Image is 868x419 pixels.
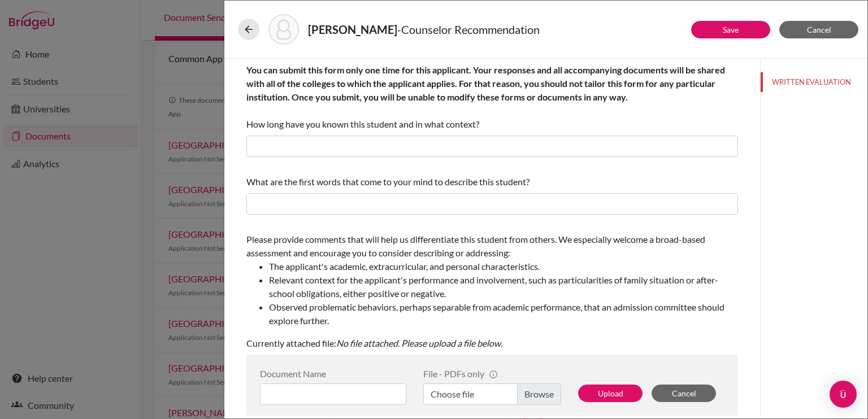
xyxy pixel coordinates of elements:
[397,23,540,36] span: - Counselor Recommendation
[761,72,867,92] button: WRITTEN EVALUATION
[260,368,406,379] div: Document Name
[830,381,857,408] div: Open Intercom Messenger
[269,273,738,300] li: Relevant context for the applicant's performance and involvement, such as particularities of fami...
[246,64,725,129] span: How long have you known this student and in what context?
[269,300,738,328] li: Observed problematic behaviors, perhaps separable from academic performance, that an admission co...
[423,368,561,379] div: File - PDFs only
[246,176,530,187] span: What are the first words that come to your mind to describe this student?
[489,370,498,379] span: info
[578,385,643,402] button: Upload
[246,234,738,328] span: Please provide comments that will help us differentiate this student from others. We especially w...
[652,385,716,402] button: Cancel
[308,23,397,36] strong: [PERSON_NAME]
[336,338,502,348] i: No file attached. Please upload a file below.
[246,228,738,355] div: Currently attached file:
[246,64,725,102] b: You can submit this form only one time for this applicant. Your responses and all accompanying do...
[423,383,561,405] label: Choose file
[269,260,738,273] li: The applicant's academic, extracurricular, and personal characteristics.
